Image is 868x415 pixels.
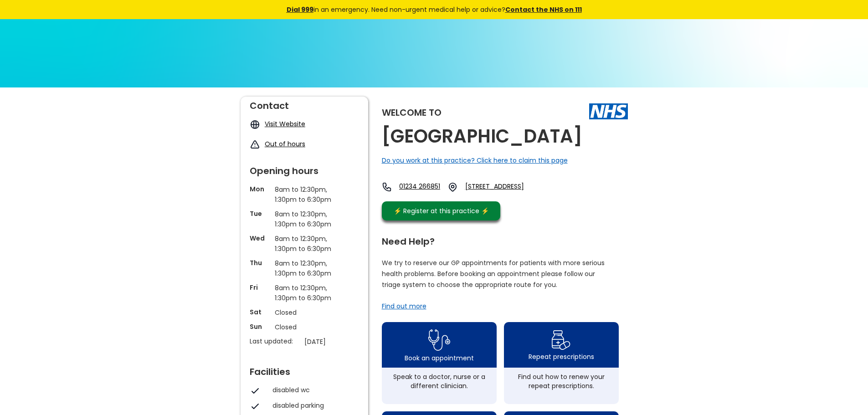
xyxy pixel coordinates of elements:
[250,337,300,346] p: Last updated:
[529,352,594,361] div: Repeat prescriptions
[250,234,270,243] p: Wed
[382,182,392,192] img: telephone icon
[382,108,442,117] div: Welcome to
[250,322,270,331] p: Sun
[386,372,492,390] div: Speak to a doctor, nurse or a different clinician.
[250,97,359,110] div: Contact
[250,363,359,376] div: Facilities
[250,184,270,194] p: Mon
[250,119,260,130] img: globe icon
[275,307,334,318] p: Closed
[382,322,497,404] a: book appointment icon Book an appointmentSpeak to a doctor, nurse or a different clinician.
[250,307,270,317] p: Sat
[382,232,619,246] div: Need Help?
[551,328,571,352] img: repeat prescription icon
[275,209,334,229] p: 8am to 12:30pm, 1:30pm to 6:30pm
[382,201,500,220] a: ⚡️ Register at this practice ⚡️
[589,103,628,119] img: The NHS logo
[382,126,582,147] h2: [GEOGRAPHIC_DATA]
[382,257,605,290] p: We try to reserve our GP appointments for patients with more serious health problems. Before book...
[389,206,494,216] div: ⚡️ Register at this practice ⚡️
[382,156,568,165] a: Do you work at this practice? Click here to claim this page
[250,209,270,218] p: Tue
[265,119,305,128] a: Visit Website
[508,372,614,390] div: Find out how to renew your repeat prescriptions.
[428,327,450,354] img: book appointment icon
[275,283,334,303] p: 8am to 12:30pm, 1:30pm to 6:30pm
[250,283,270,292] p: Fri
[272,385,354,395] div: disabled wc
[250,162,359,175] div: Opening hours
[382,302,426,311] a: Find out more
[275,184,334,205] p: 8am to 12:30pm, 1:30pm to 6:30pm
[465,182,547,192] a: [STREET_ADDRESS]
[504,322,619,404] a: repeat prescription iconRepeat prescriptionsFind out how to renew your repeat prescriptions.
[225,5,644,15] div: in an emergency. Need non-urgent medical help or advice?
[505,5,582,14] a: Contact the NHS on 111
[250,258,270,267] p: Thu
[304,337,364,347] p: [DATE]
[275,234,334,254] p: 8am to 12:30pm, 1:30pm to 6:30pm
[287,5,313,14] a: Dial 999
[405,354,474,363] div: Book an appointment
[250,139,260,150] img: exclamation icon
[265,139,305,149] a: Out of hours
[275,322,334,332] p: Closed
[447,182,458,192] img: practice location icon
[272,401,354,410] div: disabled parking
[399,182,440,192] a: 01234 266851
[275,258,334,278] p: 8am to 12:30pm, 1:30pm to 6:30pm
